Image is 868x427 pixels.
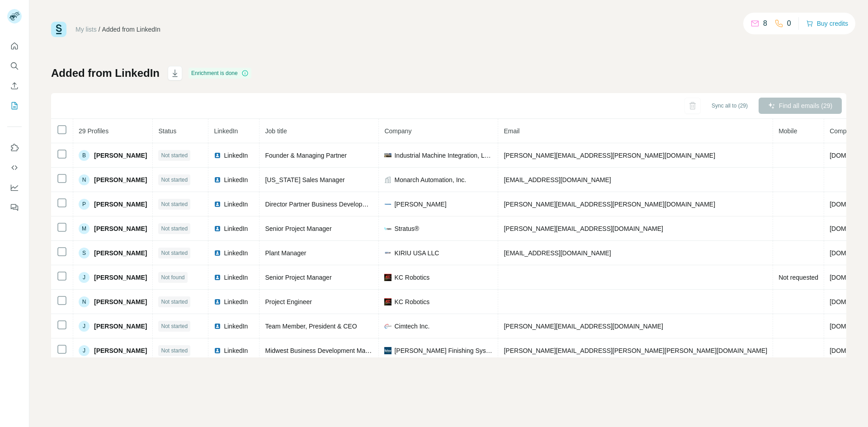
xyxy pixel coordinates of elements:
[161,347,188,355] span: Not started
[265,274,331,281] span: Senior Project Manager
[7,98,22,114] button: My lists
[161,249,188,257] span: Not started
[394,322,429,331] span: Cimtech Inc.
[504,127,519,135] span: Email
[7,38,22,54] button: Quick start
[778,127,797,135] span: Mobile
[94,322,147,331] span: [PERSON_NAME]
[394,224,419,233] span: Stratus®
[214,298,221,305] img: LinkedIn logo
[504,225,663,232] span: [PERSON_NAME][EMAIL_ADDRESS][DOMAIN_NAME]
[265,298,312,305] span: Project Engineer
[94,297,147,306] span: [PERSON_NAME]
[161,273,184,282] span: Not found
[384,347,392,354] img: company-logo
[224,322,248,331] span: LinkedIn
[94,249,147,258] span: [PERSON_NAME]
[394,151,492,160] span: Industrial Machine Integration, LLC
[94,175,147,184] span: [PERSON_NAME]
[265,127,287,135] span: Job title
[94,151,147,160] span: [PERSON_NAME]
[79,223,90,234] div: M
[394,249,439,258] span: KIRIU USA LLC
[504,152,715,159] span: [PERSON_NAME][EMAIL_ADDRESS][PERSON_NAME][DOMAIN_NAME]
[384,274,392,281] img: company-logo
[79,272,90,283] div: J
[763,18,767,29] p: 8
[504,176,611,183] span: [EMAIL_ADDRESS][DOMAIN_NAME]
[224,297,248,306] span: LinkedIn
[394,273,429,282] span: KC Robotics
[806,17,848,30] button: Buy credits
[778,274,818,281] span: Not requested
[94,224,147,233] span: [PERSON_NAME]
[79,345,90,356] div: J
[224,346,248,355] span: LinkedIn
[265,225,331,232] span: Senior Project Manager
[7,58,22,74] button: Search
[265,347,382,354] span: Midwest Business Development Manager
[79,296,90,307] div: N
[224,175,248,184] span: LinkedIn
[265,201,376,208] span: Director Partner Business Development
[384,225,392,232] img: company-logo
[161,200,188,208] span: Not started
[7,140,22,156] button: Use Surfe on LinkedIn
[214,152,221,159] img: LinkedIn logo
[94,200,147,209] span: [PERSON_NAME]
[394,200,446,209] span: [PERSON_NAME]
[384,127,411,135] span: Company
[394,175,466,184] span: Monarch Automation, Inc.
[224,273,248,282] span: LinkedIn
[394,346,492,355] span: [PERSON_NAME] Finishing Systems
[504,201,715,208] span: [PERSON_NAME][EMAIL_ADDRESS][PERSON_NAME][DOMAIN_NAME]
[224,151,248,160] span: LinkedIn
[102,25,160,34] div: Added from LinkedIn
[265,249,306,257] span: Plant Manager
[384,201,392,208] img: company-logo
[189,68,251,79] div: Enrichment is done
[79,127,108,135] span: 29 Profiles
[224,249,248,258] span: LinkedIn
[7,199,22,216] button: Feedback
[712,102,748,110] span: Sync all to (29)
[394,297,429,306] span: KC Robotics
[214,347,221,354] img: LinkedIn logo
[265,176,344,183] span: [US_STATE] Sales Manager
[705,99,754,113] button: Sync all to (29)
[214,127,238,135] span: LinkedIn
[51,22,66,37] img: Surfe Logo
[75,26,97,33] a: My lists
[7,179,22,196] button: Dashboard
[384,298,392,305] img: company-logo
[224,224,248,233] span: LinkedIn
[7,78,22,94] button: Enrich CSV
[79,199,90,210] div: P
[384,153,392,157] img: company-logo
[384,323,392,330] img: company-logo
[94,273,147,282] span: [PERSON_NAME]
[504,323,663,330] span: [PERSON_NAME][EMAIL_ADDRESS][DOMAIN_NAME]
[161,151,188,160] span: Not started
[214,201,221,208] img: LinkedIn logo
[504,347,767,354] span: [PERSON_NAME][EMAIL_ADDRESS][PERSON_NAME][PERSON_NAME][DOMAIN_NAME]
[99,25,100,34] li: /
[384,251,392,254] img: company-logo
[161,322,188,330] span: Not started
[214,225,221,232] img: LinkedIn logo
[224,200,248,209] span: LinkedIn
[265,152,347,159] span: Founder & Managing Partner
[79,248,90,258] div: S
[214,274,221,281] img: LinkedIn logo
[79,174,90,185] div: N
[161,176,188,184] span: Not started
[787,18,791,29] p: 0
[214,249,221,257] img: LinkedIn logo
[265,323,357,330] span: Team Member, President & CEO
[79,321,90,332] div: J
[79,150,90,161] div: B
[214,176,221,183] img: LinkedIn logo
[158,127,176,135] span: Status
[161,225,188,233] span: Not started
[161,298,188,306] span: Not started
